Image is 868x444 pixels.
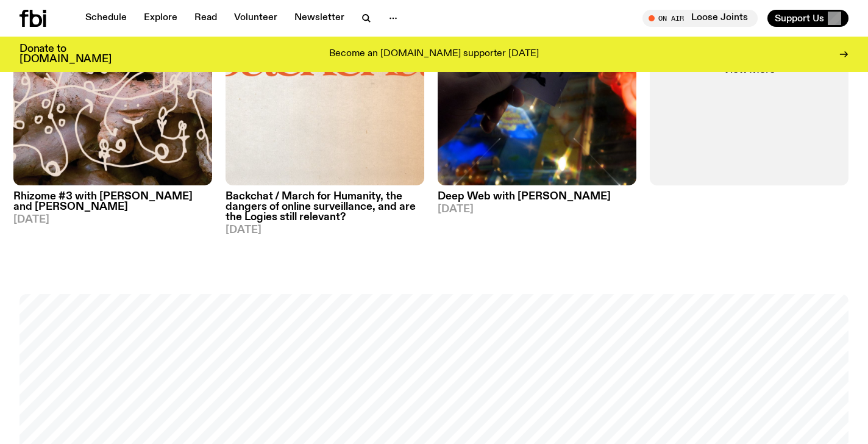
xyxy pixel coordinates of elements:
span: Support Us [775,13,824,24]
button: Support Us [767,10,848,27]
a: Schedule [78,10,134,27]
button: On AirLoose Joints [642,10,758,27]
a: Deep Web with [PERSON_NAME][DATE] [438,185,636,215]
a: Rhizome #3 with [PERSON_NAME] and [PERSON_NAME][DATE] [13,185,212,225]
a: Backchat / March for Humanity, the dangers of online surveillance, and are the Logies still relev... [226,185,424,235]
a: Volunteer [227,10,285,27]
h3: Backchat / March for Humanity, the dangers of online surveillance, and are the Logies still relev... [226,192,424,223]
p: Become an [DOMAIN_NAME] supporter [DATE] [329,49,539,60]
a: Newsletter [287,10,352,27]
a: Read [187,10,224,27]
h3: Rhizome #3 with [PERSON_NAME] and [PERSON_NAME] [13,192,212,212]
span: [DATE] [438,204,636,215]
h3: Donate to [DOMAIN_NAME] [20,44,112,65]
span: [DATE] [13,215,212,225]
h3: Deep Web with [PERSON_NAME] [438,192,636,202]
a: Explore [137,10,185,27]
span: [DATE] [226,225,424,235]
